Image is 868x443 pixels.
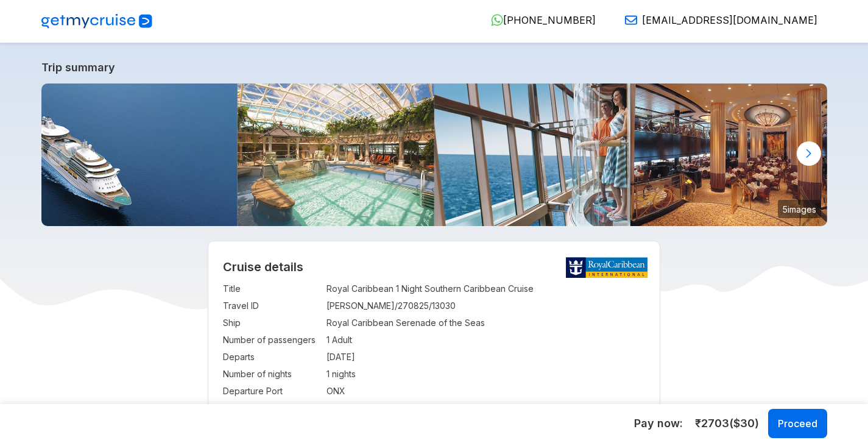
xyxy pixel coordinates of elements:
td: ONX [326,383,645,400]
td: [DATE] [326,349,645,366]
h2: Cruise details [223,260,645,274]
td: : [320,366,326,383]
img: WhatsApp [491,14,503,26]
span: [EMAIL_ADDRESS][DOMAIN_NAME] [642,14,817,26]
span: ₹ 2703 ($ 30 ) [695,416,759,431]
a: Trip summary [41,61,827,74]
td: [PERSON_NAME]/270825/13030 [326,297,645,314]
a: [PHONE_NUMBER] [481,14,596,26]
img: glass-Elevator-Couple-tile2.JPG [434,83,631,226]
td: Travel ID [223,297,320,314]
td: Number of passengers [223,331,320,349]
td: 1 nights [326,366,645,383]
td: : [320,297,326,314]
td: Departure Port [223,383,320,400]
td: : [320,383,326,400]
td: Royal Caribbean Serenade of the Seas [326,314,645,331]
td: : [320,280,326,297]
td: 1 Adult [326,331,645,349]
td: : [320,349,326,366]
img: Email [625,14,637,26]
td: Title [223,280,320,297]
td: Royal Caribbean 1 Night Southern Caribbean Cruise [326,280,645,297]
td: Departs [223,349,320,366]
button: Proceed [768,409,827,438]
img: serenade-of-the-seas-solarium-pool.JPG [238,83,434,226]
small: 5 images [778,200,821,218]
td: : [320,314,326,331]
td: Number of nights [223,366,320,383]
img: serenade-of-the-seas.jpg [41,83,238,226]
img: serenade-of-the-seas-main-dining-room-two-floor.jpg [630,83,827,226]
span: [PHONE_NUMBER] [503,14,596,26]
a: [EMAIL_ADDRESS][DOMAIN_NAME] [615,14,817,26]
h5: Pay now : [634,416,683,431]
td: Ship [223,314,320,331]
td: : [320,331,326,349]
